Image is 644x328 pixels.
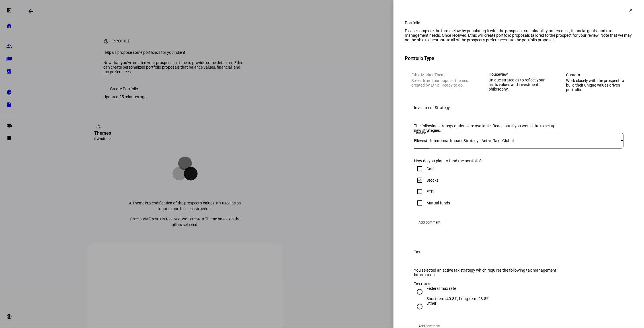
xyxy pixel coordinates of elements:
div: Houseview [489,72,549,77]
button: Add comment [414,218,445,227]
mat-icon: clear [628,8,633,13]
div: Cash [426,167,436,171]
eth-mega-radio-button: Custom [559,66,633,99]
div: Portfolio [405,20,633,25]
div: You selected an active tax strategy which requires the following tax management information. [414,268,561,277]
div: Investment Strategy [414,105,450,110]
span: Ellevest - Intentional Impact Strategy - Active Tax - Global [414,138,514,143]
div: Unique strategies to reflect your firm’s values and investment philosophy. [489,78,549,91]
div: Please complete the form below by populating it with the prospect’s sustainability preferences, f... [405,28,633,42]
div: How do you plan to fund the portfolio? [414,159,561,163]
div: Custom [566,73,626,77]
div: Tax rates [414,282,624,286]
mat-label: Strategy [415,131,427,134]
div: Federal max rate [426,286,489,291]
div: Stocks [426,178,438,183]
div: Work closely with the prospect to build their unique values driven portfolio. [566,78,626,92]
div: Short-term 40.8%, Long-term 23.8% [426,296,489,301]
span: Add comment [419,218,440,227]
div: The following strategy options are available. Reach out if you would like to set up new strategies. [414,124,561,133]
div: Mutual funds [426,201,450,205]
div: Other [426,301,436,306]
h3: Portfolio Type [405,56,633,61]
eth-mega-radio-button: Houseview [483,66,555,99]
div: Tax [414,250,420,254]
div: ETFs [426,189,435,194]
